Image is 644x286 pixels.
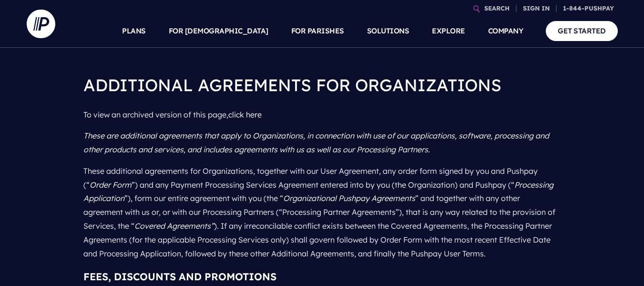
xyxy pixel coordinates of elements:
a: FOR [DEMOGRAPHIC_DATA] [169,14,268,48]
a: EXPLORE [432,14,465,48]
a: COMPANY [488,14,523,48]
i: Processing Application [83,180,553,203]
a: PLANS [122,14,146,48]
h1: ADDITIONAL AGREEMENTS FOR ORGANIZATIONS [83,67,561,104]
p: To view an archived version of this page, [83,104,561,126]
i: These are additional agreements that apply to Organizations, in connection with use of our applic... [83,131,549,154]
i: Covered Agreements” [134,221,214,231]
i: Organizational Pushpay Agreements [283,193,415,203]
a: SOLUTIONS [367,14,409,48]
p: These additional agreements for Organizations, together with our User Agreement, any order form s... [83,160,561,265]
i: Order Form [90,180,132,190]
a: FOR PARISHES [291,14,344,48]
a: GET STARTED [546,21,618,41]
a: click here [228,110,262,119]
strong: FEES, DISCOUNTS AND PROMOTIONS [83,270,276,283]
